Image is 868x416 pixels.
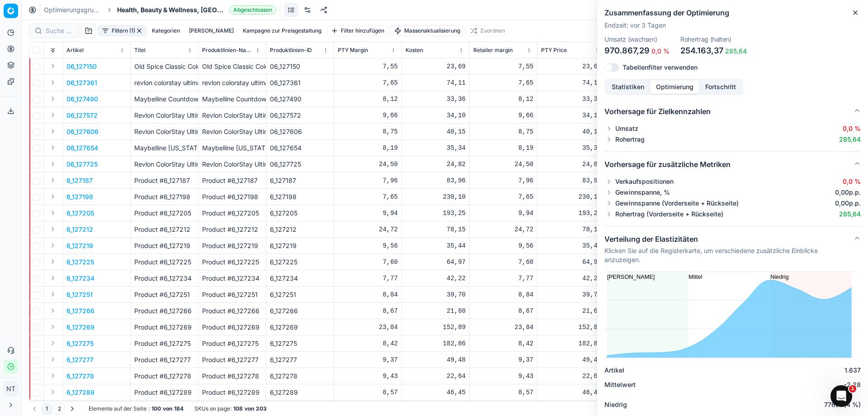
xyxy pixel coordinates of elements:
[245,405,254,412] strong: von
[66,306,94,316] button: 6_127266
[270,176,330,185] div: 6_127187
[541,290,601,299] div: 39,70
[66,47,84,54] span: Artikel
[338,160,398,169] div: 24,50
[47,224,58,234] button: Expand
[270,127,330,136] div: 06_127606
[42,403,52,414] button: 1
[229,5,276,14] span: Abgeschlossen
[406,258,466,267] div: 64,97
[406,274,466,283] div: 42,22
[541,78,601,87] div: 74,11
[134,111,194,120] p: Revlon ColorStay Ultimate Liquid Lipstick, Brilliant Bordeaux 0.10 oz (Pack of 3)
[202,258,262,267] div: Product #6_127225
[604,246,846,264] p: Klicken Sie auf die Registerkarte, um verschiedene zusätzliche Einblicke anzuzeigen.
[338,95,398,104] div: 8,12
[338,339,398,348] div: 8,42
[202,78,262,87] div: revlon colorstay ultimate liquid lipstick - superb sangria (045)
[849,385,856,392] span: 1
[29,403,78,414] nav: pagination
[256,405,267,412] strong: 203
[541,127,601,136] div: 40,15
[47,77,58,88] button: Expand
[98,25,146,36] button: Filtern (1)
[473,95,533,104] div: 8,12
[47,256,58,267] button: Expand
[117,5,276,14] span: Health, Beauty & Wellness, [GEOGRAPHIC_DATA] onlineAbgeschlossen
[66,274,94,283] p: 6_127234
[473,47,513,54] span: Retailer margin
[44,5,276,14] nav: breadcrumb
[47,338,58,349] button: Expand
[270,78,330,87] div: 06_127361
[239,25,325,36] button: Kampagne zur Preisgestaltung
[202,127,262,136] div: Revlon ColorStay Ultimate Liquid Lipstick, Brilliant Bordeaux 0.10 oz (Pack of 4)
[151,405,161,412] strong: 100
[66,127,99,136] p: 06_127606
[680,46,723,55] span: 254.163,37
[202,47,253,54] span: Produktlinien-Name
[47,158,58,169] button: Expand
[604,46,650,55] span: 970.867,29
[541,176,601,185] div: 83,96
[541,209,601,218] div: 193,25
[604,152,861,177] button: Vorhersage für zusätzliche Metriken
[202,225,262,234] div: Product #6_127212
[338,209,398,218] div: 9,94
[47,207,58,218] button: Expand
[473,339,533,348] div: 8,42
[270,47,312,54] span: Produktlinien-ID
[66,209,94,218] p: 6_127205
[606,81,650,94] button: Statistiken
[338,78,398,87] div: 7,65
[66,143,98,153] p: 06_127654
[66,160,98,169] p: 06_127725
[473,258,533,267] div: 7,60
[134,78,194,87] p: revlon colorstay ultimate liquid lipstick - superb sangria (045)
[473,388,533,397] div: 8,57
[604,21,861,30] p: Endzeit : vor 3 Tagen
[233,405,243,412] strong: 108
[541,143,601,153] div: 35,34
[338,143,398,153] div: 8,19
[270,372,330,381] div: 6_127278
[66,258,94,267] button: 6_127225
[47,273,58,283] button: Expand
[473,143,533,153] div: 8,19
[270,62,330,71] div: 06_127150
[770,273,789,280] text: Niedrig
[604,234,846,244] h5: Verteilung der Elastizitäten
[473,78,533,87] div: 7,65
[541,95,601,104] div: 33,36
[473,241,533,250] div: 9,56
[66,111,98,120] button: 06_127572
[202,323,262,332] div: Product #6_127269
[66,388,94,397] p: 6_127289
[202,176,262,185] div: Product #6_127187
[270,95,330,104] div: 06_127490
[327,25,388,36] button: Filter hinzufügen
[473,111,533,120] div: 9,66
[473,355,533,364] div: 9,37
[270,192,330,201] div: 6_127198
[66,95,98,104] p: 06_127490
[270,388,330,397] div: 6_127289
[202,339,262,348] div: Product #6_127275
[66,225,93,234] p: 6_127212
[406,95,466,104] div: 33,36
[338,290,398,299] div: 8,84
[66,176,93,185] button: 6_127187
[134,143,194,153] p: Maybelline [US_STATE] Color Sensational Color Elixir Lip Color,115 Citrus Evolution, (Pack of 2)
[689,273,703,280] text: Mittel
[338,306,398,316] div: 8,67
[541,339,601,348] div: 182,86
[473,160,533,169] div: 24,50
[202,160,262,169] div: Revlon ColorStay Ultimate Liquid Lipstick, Brilliant Bordeaux, 0.1 Ounce
[47,175,58,186] button: Expand
[604,177,861,226] div: Vorhersage für zusätzliche Metriken
[29,403,40,414] button: Go to previous page
[66,339,94,348] p: 6_127275
[66,355,94,364] button: 6_127277
[406,47,423,54] span: Kosten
